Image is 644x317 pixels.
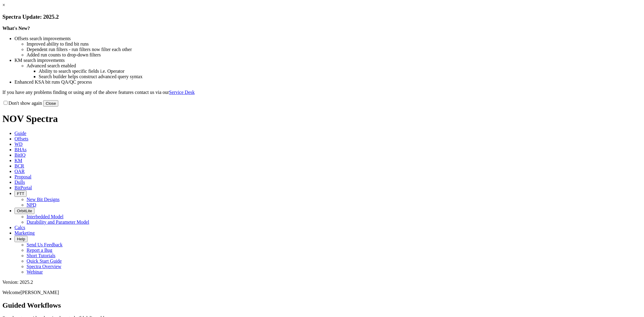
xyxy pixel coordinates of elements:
a: New Bit Designs [27,197,59,202]
a: × [2,2,5,8]
span: Calcs [14,225,25,230]
span: Proposal [14,174,31,179]
span: Marketing [14,230,35,235]
span: OAR [14,169,25,174]
span: OrbitLite [17,209,32,213]
a: Durability and Parameter Model [27,219,89,225]
span: BitPortal [14,185,32,190]
a: Short Tutorials [27,253,56,258]
li: Advanced search enabled [27,63,642,69]
span: Dulls [14,180,25,185]
a: NPD [27,202,36,207]
span: Help [17,237,25,241]
span: BitIQ [14,152,25,158]
button: Close [43,100,58,107]
h1: NOV Spectra [2,113,642,124]
a: Spectra Overview [27,264,61,269]
a: Interbedded Model [27,214,63,219]
a: Webinar [27,269,43,274]
span: WD [14,142,23,147]
h3: Spectra Update: 2025.2 [2,14,642,20]
a: Service Desk [169,90,195,95]
li: Offsets search improvements [14,36,642,41]
li: Search builder helps construct advanced query syntax [39,74,642,79]
a: Quick Start Guide [27,258,62,264]
strong: What's New? [2,26,30,31]
input: Don't show again [4,101,8,105]
li: Ability to search specific fields i.e. Operator [39,69,642,74]
p: Welcome [2,290,642,295]
span: FTT [17,191,24,196]
p: If you have any problems finding or using any of the above features contact us via our [2,90,642,95]
a: Send Us Feedback [27,242,62,247]
h2: Guided Workflows [2,301,642,309]
span: BCR [14,163,24,168]
li: Dependent run filters - run filters now filter each other [27,47,642,52]
span: Offsets [14,136,28,141]
li: Improved ability to find bit runs [27,41,642,47]
span: [PERSON_NAME] [21,290,59,295]
div: Version: 2025.2 [2,280,642,285]
span: Guide [14,131,26,136]
span: BHAs [14,147,27,152]
li: KM search improvements [14,58,642,63]
span: KM [14,158,22,163]
li: Enhanced KSA bit runs QA/QC process [14,79,642,85]
a: Report a Bug [27,248,52,253]
label: Don't show again [2,101,42,106]
li: Added run counts to drop-down filters [27,52,642,58]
